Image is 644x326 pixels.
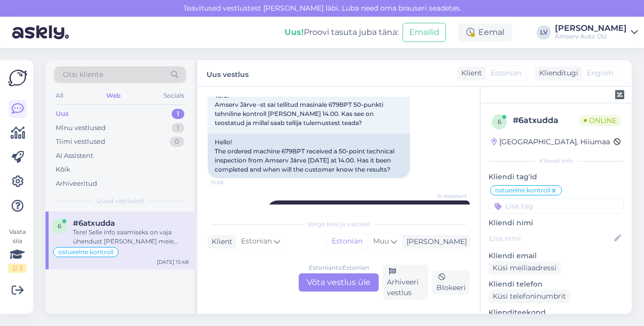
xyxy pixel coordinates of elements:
[537,25,551,39] div: LV
[457,68,482,78] div: Klient
[208,134,410,178] div: Hello! The ordered machine 679BPT received a 50-point technical inspection from Amserv Järve [DAT...
[513,114,580,127] div: # 6atxudda
[491,68,521,78] span: Estonian
[241,236,272,247] span: Estonian
[172,123,184,133] div: 1
[54,89,65,102] div: All
[63,69,103,80] span: Otsi kliente
[498,118,501,126] span: 6
[555,24,627,32] div: [PERSON_NAME]
[170,137,184,147] div: 0
[489,251,624,261] p: Kliendi email
[73,219,115,228] span: #6atxudda
[587,68,613,78] span: English
[8,227,26,273] div: Vaata siia
[489,307,624,318] p: Klienditeekond
[458,23,512,42] div: Eemal
[58,222,61,230] span: 6
[535,68,578,78] div: Klienditugi
[555,32,627,40] div: Amserv Auto OÜ
[402,23,446,42] button: Emailid
[285,26,398,38] div: Proovi tasuta juba täna:
[211,179,249,186] span: 15:48
[56,109,69,119] div: Uus
[489,261,560,275] div: Küsi meiliaadressi
[58,249,113,255] span: ostueelne kontroll
[402,236,467,247] div: [PERSON_NAME]
[162,89,186,102] div: Socials
[97,196,144,206] span: Uued vestlused
[104,89,123,102] div: Web
[489,218,624,228] p: Kliendi nimi
[8,68,27,88] img: Askly Logo
[580,115,621,126] span: Online
[56,123,106,133] div: Minu vestlused
[555,24,638,40] a: [PERSON_NAME]Amserv Auto OÜ
[373,236,389,246] span: Muu
[172,109,184,119] div: 1
[495,187,550,193] span: ostueelne kontroll
[489,172,624,182] p: Kliendi tag'id
[327,234,368,249] div: Estonian
[73,228,188,246] div: Tere! Selle info saamiseks on vaja ühendust [PERSON_NAME] meie Järve esindusega. [PERSON_NAME] ed...
[383,265,428,300] div: Arhiveeri vestlus
[157,258,188,266] div: [DATE] 15:48
[299,273,379,292] div: Võta vestlus üle
[489,279,624,290] p: Kliendi telefon
[489,156,624,166] div: Kliendi info
[8,264,26,273] div: 2 / 3
[56,179,97,189] div: Arhiveeritud
[208,236,232,247] div: Klient
[429,192,467,200] span: AI Assistent
[56,165,70,175] div: Kõik
[615,90,624,99] img: zendesk
[489,290,570,303] div: Küsi telefoninumbrit
[492,137,610,147] div: [GEOGRAPHIC_DATA], Hiiumaa
[285,27,304,37] b: Uus!
[309,263,369,272] div: Estonian to Estonian
[207,66,249,80] label: Uus vestlus
[56,137,105,147] div: Tiimi vestlused
[432,270,470,295] div: Blokeeri
[489,198,624,214] input: Lisa tag
[208,220,470,229] div: Valige keel ja vastake
[56,151,93,161] div: AI Assistent
[489,233,612,244] input: Lisa nimi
